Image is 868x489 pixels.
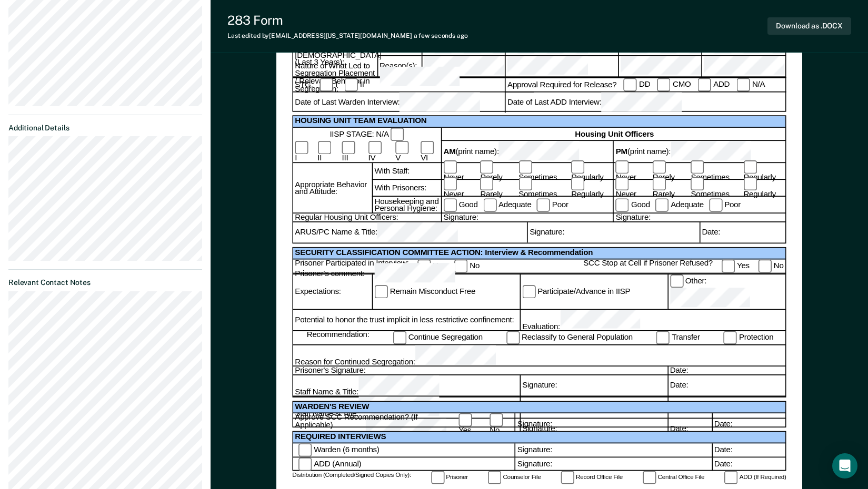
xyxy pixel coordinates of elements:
label: No [490,413,514,434]
input: Transfer [656,331,670,344]
div: Signature: [515,458,712,471]
div: STG: [295,80,313,90]
div: Prisoner's Signature: [293,367,667,375]
input: ADD [698,78,711,91]
label: Rarely [480,178,513,199]
label: III [342,141,361,162]
label: Continue Segregation [393,331,482,344]
input: Adequate [483,198,496,211]
div: Expectations: [293,274,372,309]
input: No [454,260,467,273]
input: N/A [737,78,750,91]
div: Date of Last Warden Interview: [295,93,534,113]
b: REQUIRED INTERVIEWS [295,432,386,441]
label: Participate/Advance in IISP [522,285,630,298]
div: Approve SCC Recommendation? (If Applicable) [295,413,514,434]
label: Warden (6 months) [298,444,380,457]
div: Staff Name & Title: [295,397,520,417]
input: CMO [657,78,671,91]
label: Rarely [653,160,686,181]
div: Regular Housing Unit Officers: [293,214,441,222]
label: Adequate [483,198,532,211]
label: Protection [724,331,774,344]
input: Never [443,178,456,191]
span: a few seconds ago [414,32,468,39]
input: Rarely [653,178,666,191]
b: WARDEN'S REVIEW [295,402,369,411]
div: Signature: [527,222,699,243]
label: Never [616,178,647,199]
div: Staff Name & Title: [295,375,520,396]
input: Regularly [571,178,584,191]
label: Poor [709,198,741,211]
label: II [344,78,364,91]
label: Regularly [743,160,785,181]
input: Counselor File [488,471,501,484]
input: Regularly [743,178,756,191]
input: Sometimes [518,160,532,174]
input: Warden (6 months) [298,444,312,457]
div: Open Intercom Messenger [832,453,857,478]
label: ADD (If Required) [724,471,786,484]
label: VI [421,141,441,162]
div: Date: [667,367,785,375]
div: Signature: [441,214,613,222]
div: Approval Required for Release? [507,80,616,90]
div: Distribution (Completed/Signed Copies Only): [292,471,411,484]
div: Date: [667,397,785,419]
b: SECURITY CLASSIFICATION COMMITTEE ACTION: Interview & Recommendation [295,248,593,257]
input: Central Office File [643,471,656,484]
input: Poor [709,198,722,211]
input: Reclassify to General Population [506,331,520,344]
label: V [395,141,414,162]
label: Never [443,160,475,181]
label: No [454,260,480,273]
label: Regularly [743,178,785,199]
label: Poor [537,198,568,211]
div: ADD (Annual) [295,458,361,471]
div: Date: [667,375,785,397]
label: No [759,260,784,273]
input: Sometimes [691,178,704,191]
label: Good [616,198,650,211]
div: Evaluation: [522,310,785,330]
dt: Additional Details [8,124,202,133]
label: Never [443,178,475,199]
div: IISP STAGE: N/A [295,128,441,141]
dt: Relevant Contact Notes [8,278,202,287]
input: Participate/Advance in IISP [522,285,535,298]
div: Potential to honor the trust implicit in less restrictive confinement: [293,310,520,331]
label: Yes [417,260,445,273]
input: Sometimes [691,160,704,174]
label: Remain Misconduct Free [374,285,475,298]
label: Reclassify to General Population [506,331,633,344]
label: IV [368,141,388,162]
label: Good [443,198,477,211]
label: Regularly [571,178,613,199]
div: Housekeeping and Personal Hygiene: [372,197,441,214]
label: Yes [458,413,486,434]
label: Central Office File [643,471,704,484]
input: Good [443,198,456,211]
div: Appropriate Behavior and Attitude: [293,163,372,214]
label: DD [624,78,651,91]
input: Other: [670,274,683,288]
div: (print name): [616,141,785,162]
label: ADD [698,78,730,91]
div: Signature: [515,444,712,458]
label: Regularly [571,160,613,181]
input: No [759,260,772,273]
div: 283 Form [227,13,468,28]
label: Sometimes [518,178,566,199]
label: Counselor File [488,471,541,484]
input: Prisoner [431,471,444,484]
div: Signature: [520,397,667,419]
label: N/A [737,78,765,91]
input: Regularly [571,160,584,174]
div: Nature of What Led to Segregation Placement / Relevant Behavior in Segregation: [293,77,377,78]
div: Last edited by [EMAIL_ADDRESS][US_STATE][DOMAIN_NAME] [227,32,468,39]
label: Rarely [480,160,513,181]
label: II [317,141,335,162]
div: Yes [713,260,750,273]
b: HOUSING UNIT TEAM EVALUATION [295,117,426,126]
